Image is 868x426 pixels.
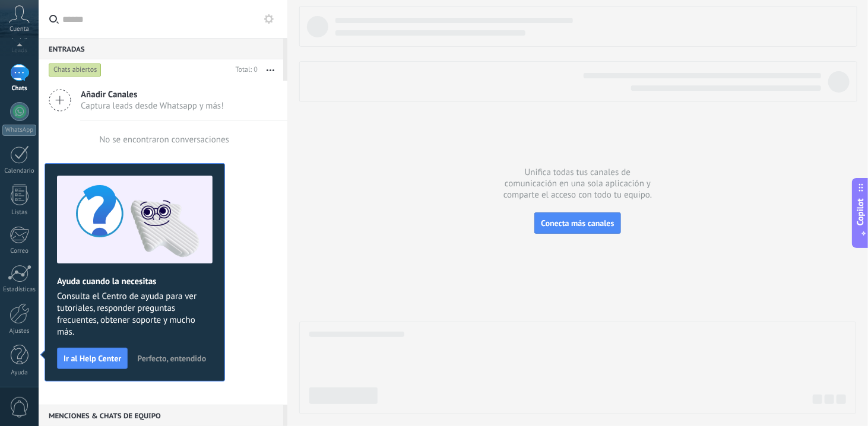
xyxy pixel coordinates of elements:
div: Estadísticas [2,286,37,294]
span: Conecta más canales [541,218,614,228]
span: Cuenta [9,26,29,33]
div: Chats abiertos [49,63,102,77]
button: Perfecto, entendido [132,349,211,367]
div: WhatsApp [2,125,36,136]
div: Ayuda [2,369,37,377]
span: Captura leads desde Whatsapp y más! [81,100,224,112]
h2: Ayuda cuando la necesitas [57,276,213,287]
span: Ir al Help Center [64,354,121,363]
div: Total: 0 [231,64,258,76]
div: Chats [2,85,37,93]
button: Conecta más canales [534,212,620,234]
span: Perfecto, entendido [137,354,206,363]
div: No se encontraron conversaciones [99,134,229,145]
div: Menciones & Chats de equipo [39,405,283,426]
div: Ajustes [2,328,37,335]
div: Entradas [39,38,283,59]
span: Añadir Canales [81,89,224,100]
button: Ir al Help Center [57,348,128,369]
span: Copilot [855,199,867,226]
div: Correo [2,247,37,255]
div: Calendario [2,167,37,175]
span: Consulta el Centro de ayuda para ver tutoriales, responder preguntas frecuentes, obtener soporte ... [57,291,213,338]
div: Listas [2,209,37,217]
